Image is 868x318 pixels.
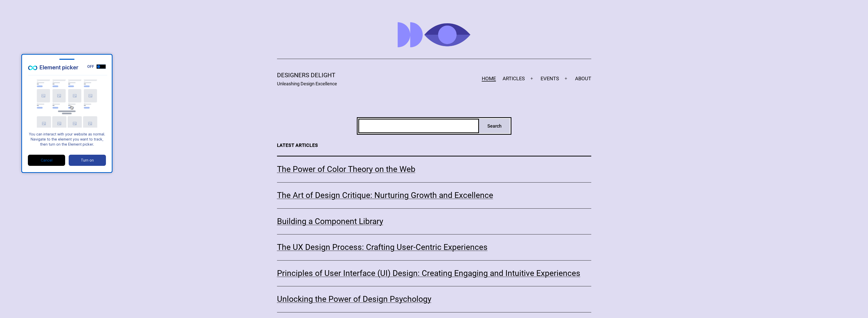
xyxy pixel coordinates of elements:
[69,155,106,166] button: turn on picker
[479,119,510,133] button: Search
[28,155,65,166] button: cancel
[499,72,528,85] a: ARTICLES
[69,155,106,166] div: Turn on
[28,132,106,147] div: You can interact with your website as normal. Navigate to the element you want to track, then tur...
[482,72,591,85] nav: Primary menu
[87,64,94,69] span: OFF
[277,294,431,305] a: Unlocking the Power of Design Psychology
[277,190,493,201] a: The Art of Design Critique: Nurturing Growth and Excellence
[28,155,65,166] div: Cancel
[537,72,562,85] a: EVENTS
[28,79,106,128] img: off.gif
[28,65,79,70] div: Element picker
[277,268,580,279] a: Principles of User Interface (UI) Design: Creating Engaging and Intuitive Experiences
[277,81,337,87] p: Unleashing Design Excellence
[277,242,488,253] a: The UX Design Process: Crafting User-Centric Experiences
[277,142,591,148] h5: Latest Articles
[277,216,383,227] a: Building a Component Library
[277,164,415,175] a: The Power of Color Theory on the Web
[478,72,499,85] a: HOME
[571,72,594,85] a: ABOUT
[277,71,337,79] h1: Designers Delight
